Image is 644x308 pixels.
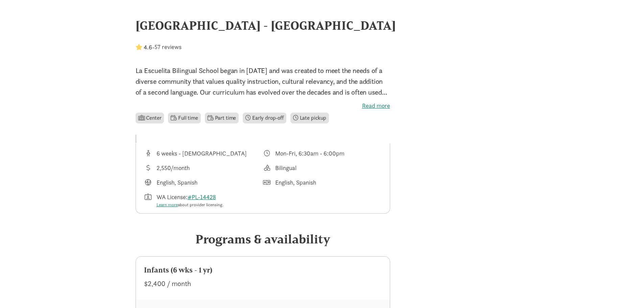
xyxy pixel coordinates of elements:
[157,192,223,208] div: WA License:
[275,178,316,187] div: English, Spanish
[263,149,382,158] div: Class schedule
[144,265,382,276] div: Infants (6 wks - 1 yr)
[157,202,223,208] div: about provider licensing.
[144,149,263,158] div: Age range for children that this provider cares for
[144,43,152,51] strong: 4.6
[168,113,200,123] li: Full time
[263,178,382,187] div: Languages spoken
[144,192,263,208] div: License number
[136,65,390,98] p: La Escuelita Bilingual School began in [DATE] and was created to meet the needs of a diverse comm...
[243,113,286,123] li: Early drop-off
[154,43,182,51] profile-button-reviews: 57 reviews
[144,278,382,289] div: $2,400 / month
[144,163,263,172] div: Average tuition for this program
[157,149,247,158] div: 6 weeks - [DEMOGRAPHIC_DATA]
[188,193,216,201] a: #PL-14428
[157,202,178,208] a: Learn more
[136,43,182,52] div: -
[157,178,197,187] div: English, Spanish
[275,163,296,172] div: Bilingual
[136,16,509,34] div: [GEOGRAPHIC_DATA] - [GEOGRAPHIC_DATA]
[290,113,329,123] li: Late pickup
[136,113,164,123] li: Center
[275,149,344,158] div: Mon-Fri, 6:30am - 6:00pm
[263,163,382,172] div: This provider's education philosophy
[144,178,263,187] div: Languages taught
[205,113,239,123] li: Part time
[157,163,190,172] div: 2,550/month
[136,102,390,110] label: Read more
[136,230,390,248] div: Programs & availability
